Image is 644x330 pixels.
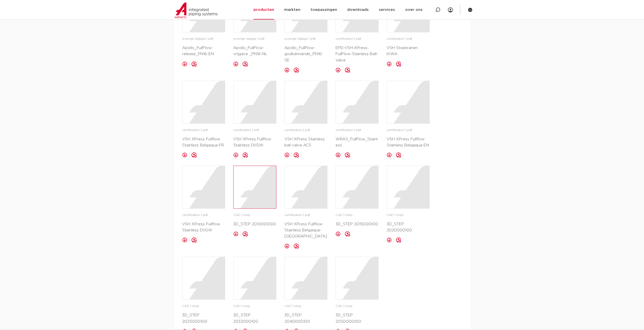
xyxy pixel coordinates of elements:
[233,45,276,57] p: Apollo_FullFlow-vrijgave _PN16-NL
[182,312,225,324] p: 3D_STEP 2025000100
[233,312,276,324] p: 3D_STEP 2032000100
[233,304,276,309] p: CAD | step
[336,136,379,148] p: WRAS_FullFlow_Stainless
[233,128,276,133] p: certificaten | pdf
[387,213,430,218] p: CAD | step
[336,213,379,218] p: CAD | step
[182,45,225,57] p: Apollo_FullFlow-release_PN16-EN
[284,45,327,63] p: Apollo_FullFlow-godkännande_PN16-SE
[182,36,225,41] p: overige bijlage | pdf
[182,136,225,148] p: VSH XPress Fullflow Stainless Belgaqua-FR
[284,128,327,133] p: certificaten | pdf
[387,221,430,233] p: 3D_STEP 2020000100
[336,304,379,309] p: CAD | step
[387,136,430,148] p: VSH XPress Fullflow Stainless Belgaqua-EN
[284,136,327,148] p: VSH XPress Stainless ball valve ACS
[233,213,276,218] p: CAD | step
[336,312,379,324] p: 3D_STEP 2050000100
[387,36,430,41] p: certificaten | pdf
[336,45,379,63] p: EPD-VSH-XPress-FullFlow-Stainless-Ball-Valve
[182,304,225,309] p: CAD | step
[233,136,276,148] p: VSH XPress Fullflow Stainless DVGW
[284,304,327,309] p: CAD | step
[284,221,327,239] p: VSH XPress Fullflow Stainless Belgaqua-[GEOGRAPHIC_DATA]
[182,221,225,233] p: VSH XPress Fullflow Stainless DVGW
[387,128,430,133] p: certificaten | pdf
[284,213,327,218] p: certificaten | pdf
[336,36,379,41] p: certificaten | pdf
[233,36,276,41] p: overige bijlage | pdf
[182,213,225,218] p: certificaten | pdf
[336,221,379,227] p: 3D_STEP 2015000100
[284,36,327,41] p: overige bijlage | pdf
[182,128,225,133] p: certificaten | pdf
[387,45,430,57] p: VSH Stopkranen KIWA
[233,221,276,227] p: 3D_STEP 2010000100
[336,128,379,133] p: certificaten | pdf
[284,312,327,324] p: 3D_STEP 2040000100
